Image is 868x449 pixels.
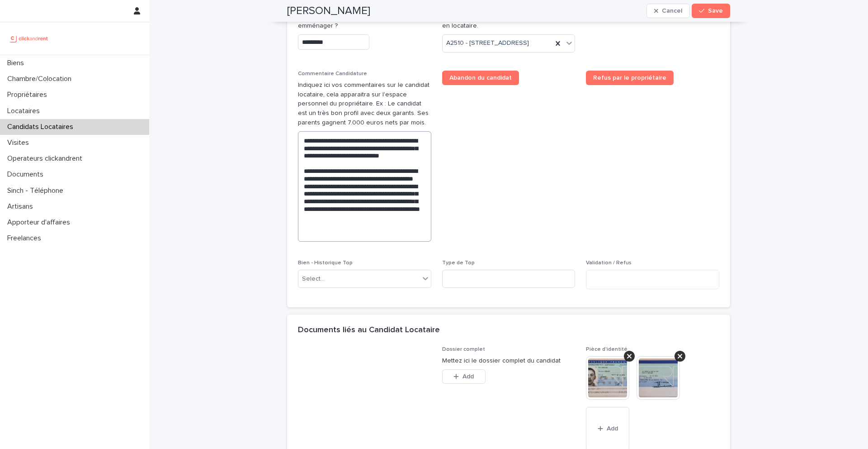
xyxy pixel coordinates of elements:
[4,123,80,131] p: Candidats Locataires
[446,38,529,48] span: A2510 - [STREET_ADDRESS]
[4,59,31,67] p: Biens
[4,107,47,115] p: Locataires
[4,170,51,179] p: Documents
[4,154,90,163] p: Operateurs clickandrent
[4,202,40,211] p: Artisans
[449,75,512,81] span: Abandon du candidat
[646,4,690,18] button: Cancel
[442,356,576,366] p: Mettez ici le dossier complet du candidat
[298,81,431,128] p: Indiquez ici vos commentaires sur le candidat locataire, cela apparaitra sur l'espace personnel d...
[298,260,353,266] span: Bien - Historique Top
[462,373,474,380] span: Add
[692,4,730,18] button: Save
[586,260,632,266] span: Validation / Refus
[442,260,475,266] span: Type de Top
[708,8,723,14] span: Save
[302,274,325,284] div: Select...
[7,29,51,48] img: UCB0brd3T0yccxBKYDjQ
[298,71,367,76] span: Commentaire Candidature
[4,218,77,227] p: Apporteur d'affaires
[586,347,627,352] span: Pièce d'identité
[4,234,48,243] p: Freelances
[298,325,440,335] h2: Documents liés au Candidat Locataire
[593,75,666,81] span: Refus par le propriétaire
[662,8,682,14] span: Cancel
[4,75,79,83] p: Chambre/Colocation
[442,347,485,352] span: Dossier complet
[442,71,519,85] a: Abandon du candidat
[586,71,674,85] a: Refus par le propriétaire
[442,369,486,384] button: Add
[607,425,618,432] span: Add
[4,91,54,99] p: Propriétaires
[4,186,71,195] p: Sinch - Téléphone
[4,139,36,147] p: Visites
[287,5,370,18] h2: [PERSON_NAME]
